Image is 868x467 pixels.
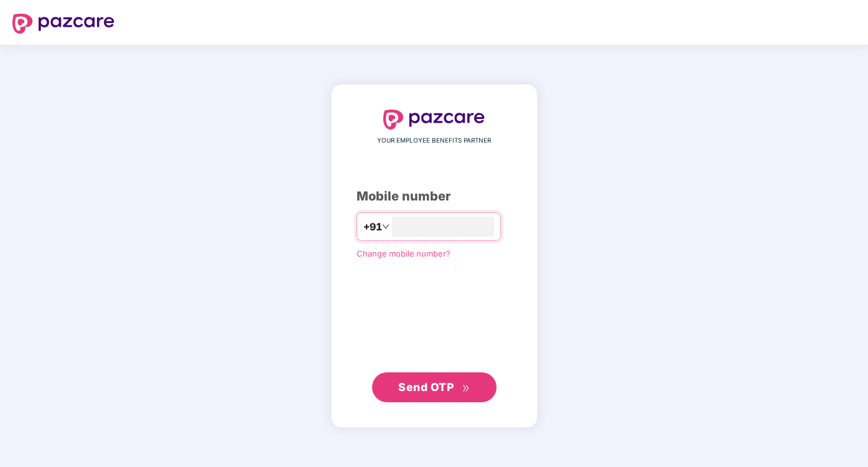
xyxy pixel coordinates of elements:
[363,219,382,235] span: +91
[383,110,485,130] img: logo
[357,248,450,258] a: Change mobile number?
[372,372,497,402] button: Send OTPdouble-right
[382,223,390,230] span: down
[12,14,114,34] img: logo
[398,380,454,394] span: Send OTP
[357,187,512,206] div: Mobile number
[462,384,470,392] span: double-right
[377,136,491,146] span: YOUR EMPLOYEE BENEFITS PARTNER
